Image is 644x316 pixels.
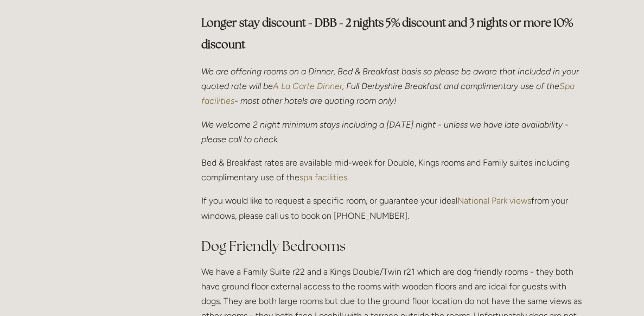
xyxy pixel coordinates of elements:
a: National Park views [457,195,531,206]
em: , Full Derbyshire Breakfast and complimentary use of the [342,81,559,91]
a: spa facilities [299,172,347,182]
a: A La Carte Dinner [273,81,342,91]
p: Bed & Breakfast rates are available mid-week for Double, Kings rooms and Family suites including ... [201,155,582,185]
em: We are offering rooms on a Dinner, Bed & Breakfast basis so please be aware that included in your... [201,66,581,91]
strong: Longer stay discount - DBB - 2 nights 5% discount and 3 nights or more 10% discount [201,15,575,52]
em: - most other hotels are quoting room only! [234,96,397,106]
p: If you would like to request a specific room, or guarantee your ideal from your windows, please c... [201,193,582,223]
h2: Dog Friendly Bedrooms [201,237,582,256]
em: We welcome 2 night minimum stays including a [DATE] night - unless we have late availability - pl... [201,119,571,144]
